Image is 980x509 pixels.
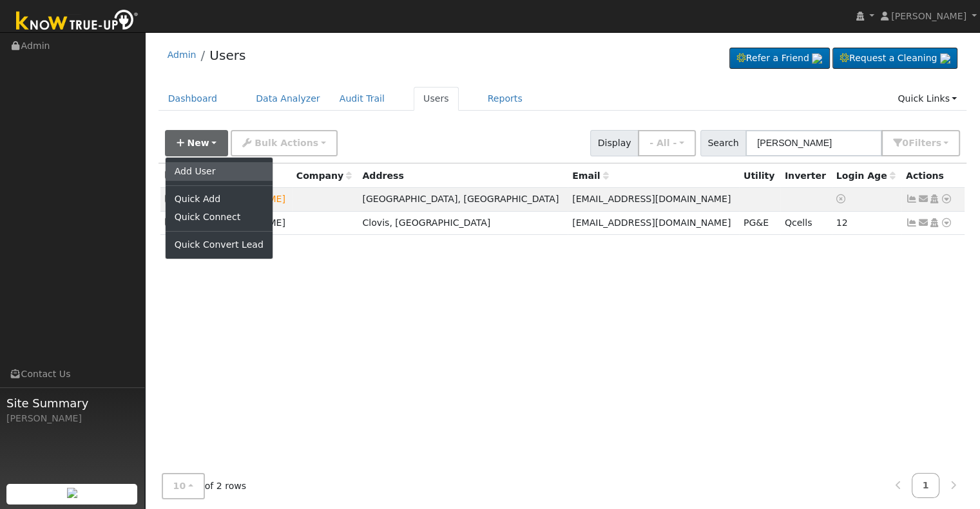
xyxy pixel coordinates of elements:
[6,394,138,412] span: Site Summary
[166,236,273,254] a: Quick Convert Lead
[166,190,273,208] a: Quick Add
[906,169,960,183] div: Actions
[918,216,929,230] a: gnksanom@yahoo.com
[785,217,812,228] span: Qcells
[572,171,608,181] span: Email
[928,194,940,204] a: Login As
[745,130,882,156] input: Search
[918,192,929,206] a: Beatriceasanchez@gmail.com
[638,130,696,156] button: - All -
[6,412,138,425] div: [PERSON_NAME]
[928,217,940,228] a: Login As
[785,169,827,183] div: Inverter
[159,87,227,111] a: Dashboard
[10,7,145,36] img: Know True-Up
[362,169,563,183] div: Address
[881,130,960,156] button: 0Filters
[941,216,952,230] a: Other actions
[165,130,229,156] button: New
[744,169,776,183] div: Utility
[168,50,197,60] a: Admin
[590,130,639,156] span: Display
[67,488,77,498] img: retrieve
[906,217,918,228] a: Show Graph
[166,208,273,227] a: Quick Connect
[231,130,337,156] button: Bulk Actions
[330,87,394,111] a: Audit Trail
[173,481,186,491] span: 10
[358,211,568,235] td: Clovis, [GEOGRAPHIC_DATA]
[162,473,247,499] span: of 2 rows
[891,11,966,21] span: [PERSON_NAME]
[906,194,918,204] a: Not connected
[908,138,941,148] span: Filter
[832,48,957,69] a: Request a Cleaning
[166,162,273,180] a: Add User
[936,138,941,148] span: s
[572,194,731,204] span: [EMAIL_ADDRESS][DOMAIN_NAME]
[836,217,848,228] span: 09/25/2025 3:30:22 AM
[162,473,205,499] button: 10
[246,87,330,111] a: Data Analyzer
[729,48,830,69] a: Refer a Friend
[187,138,209,148] span: New
[836,171,896,181] span: Days since last login
[255,138,318,148] span: Bulk Actions
[358,188,568,212] td: [GEOGRAPHIC_DATA], [GEOGRAPHIC_DATA]
[744,217,769,228] span: PG&E
[414,87,459,111] a: Users
[940,53,950,64] img: retrieve
[296,171,352,181] span: Company name
[700,130,746,156] span: Search
[941,192,952,206] a: Other actions
[836,194,848,204] a: No login access
[478,87,532,111] a: Reports
[812,53,822,64] img: retrieve
[912,473,940,498] a: 1
[888,87,966,111] a: Quick Links
[572,217,731,228] span: [EMAIL_ADDRESS][DOMAIN_NAME]
[209,48,245,63] a: Users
